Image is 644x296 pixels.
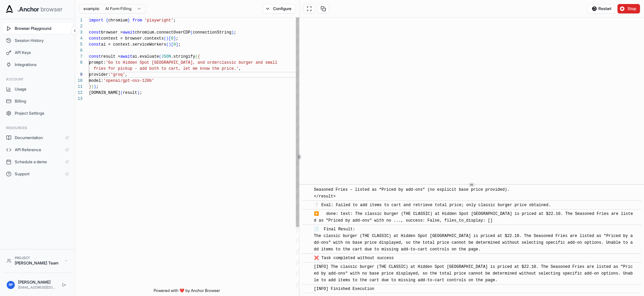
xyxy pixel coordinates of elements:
[164,36,166,41] span: (
[15,26,69,31] span: Browser Playground
[3,47,72,58] button: API Keys
[3,144,72,155] a: API Reference
[127,18,130,23] span: }
[137,91,140,95] span: )
[15,111,69,116] span: Project Settings
[60,281,68,289] button: Logout
[15,62,69,67] span: Integrations
[15,50,69,55] span: API Keys
[306,202,309,209] span: ​
[15,255,61,260] div: Project
[75,72,83,78] div: 9
[75,60,83,66] div: 8
[178,42,180,47] span: ;
[75,29,83,36] div: 3
[169,36,171,41] span: [
[3,23,72,34] button: Browser Playground
[587,4,615,13] button: Restart
[618,4,640,13] button: Stop
[306,211,309,217] span: ​
[154,288,220,296] span: Powered with ❤️ by Anchor Browser
[171,54,195,59] span: .stringify
[91,84,94,89] span: )
[314,287,374,291] span: [INFO] Finished Execution
[306,286,309,292] span: ​
[3,59,72,70] button: Integrations
[106,18,108,23] span: {
[75,84,83,90] div: 11
[173,36,176,41] span: ]
[263,4,295,13] button: Configure
[96,84,99,89] span: ;
[318,4,329,13] button: Copy session ID
[18,280,57,285] div: [PERSON_NAME]
[18,285,57,290] div: [EMAIL_ADDRESS][DOMAIN_NAME]
[120,91,123,95] span: (
[3,157,72,167] a: Schedule a demo
[101,42,166,47] span: ai = context.serviceWorkers
[234,30,236,35] span: ;
[15,147,62,153] span: API Reference
[6,125,69,130] h3: Resources
[89,78,103,83] span: model:
[6,77,69,82] h3: Account
[89,36,101,41] span: const
[173,42,176,47] span: 0
[190,30,193,35] span: (
[214,66,238,71] span: he price.'
[306,255,309,261] span: ​
[193,30,231,35] span: connectionString
[89,54,101,59] span: const
[314,256,394,260] span: ❌ Task completed without success
[304,4,315,13] button: Open in full screen
[75,42,83,48] div: 5
[161,54,171,59] span: JSON
[169,42,171,47] span: )
[84,6,100,11] span: example:
[3,108,72,119] button: Project Settings
[195,54,198,59] span: (
[75,36,83,42] div: 4
[176,36,178,41] span: ;
[3,132,72,143] a: Documentation
[75,23,83,29] div: 2
[166,42,168,47] span: (
[314,227,633,252] span: 📄 Final Result: The classic burger (THE CLASSIC) at Hidden Spot [GEOGRAPHIC_DATA] is priced at $2...
[3,96,72,107] button: Billing
[15,86,69,92] span: Usage
[89,42,101,47] span: const
[103,78,154,83] span: 'openai/gpt-oss-120b'
[15,135,62,140] span: Documentation
[3,84,72,95] button: Usage
[198,54,200,59] span: {
[314,203,551,208] span: ❔ Eval: Failed to add items to cart and retrieve total price; only classic burger price obtained.
[219,60,277,65] span: classic burger and small
[101,30,123,35] span: browser =
[101,54,120,59] span: result =
[231,30,234,35] span: )
[3,169,72,179] a: Support
[171,36,173,41] span: 0
[4,4,15,15] img: Anchor Icon
[306,226,309,233] span: ​
[75,17,83,23] div: 1
[75,48,83,54] div: 6
[173,18,176,23] span: ;
[314,212,633,223] span: ▶️ done: text: The classic burger (THE CLASSIC) at Hidden Spot [GEOGRAPHIC_DATA] is priced at $22...
[15,171,62,177] span: Support
[75,90,83,96] div: 12
[176,42,178,47] span: ]
[75,54,83,60] div: 7
[628,6,637,11] span: Stop
[17,5,39,14] span: .Anchor
[125,72,127,77] span: ,
[135,30,191,35] span: chromium.connectOverCDP
[89,30,101,35] span: const
[89,60,106,65] span: prompt:
[123,30,135,35] span: await
[89,72,111,77] span: provider:
[111,72,125,77] span: 'groq'
[3,35,72,46] button: Session History
[159,54,161,59] span: (
[108,18,128,23] span: chromium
